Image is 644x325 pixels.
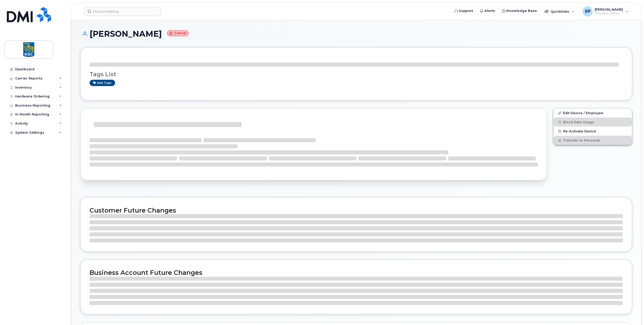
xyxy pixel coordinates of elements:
small: Cancel [167,30,189,36]
button: Re-Activate Device [553,127,632,136]
button: Transfer to Personal [553,136,632,145]
h2: Business Account Future Changes [90,269,623,276]
h1: [PERSON_NAME] [80,29,632,38]
a: Add tags [90,80,115,86]
h3: Tags List [90,71,623,77]
h2: Customer Future Changes [90,207,623,214]
a: Edit Device / Employee [553,108,632,117]
button: Block Data Usage [553,117,632,127]
span: Re-Activate Device [563,129,596,133]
